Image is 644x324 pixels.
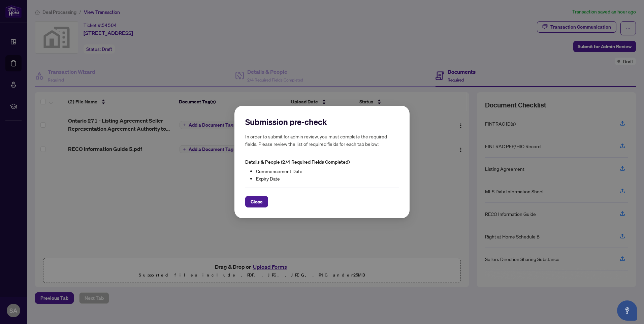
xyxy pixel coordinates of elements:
[256,167,399,175] li: Commencement Date
[245,117,399,127] h2: Submission pre-check
[245,159,350,165] span: Details & People (2/4 Required Fields Completed)
[256,175,399,182] li: Expiry Date
[245,196,268,207] button: Close
[245,133,399,148] h5: In order to submit for admin review, you must complete the required fields. Please review the lis...
[617,300,637,321] button: Open asap
[251,196,263,207] span: Close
